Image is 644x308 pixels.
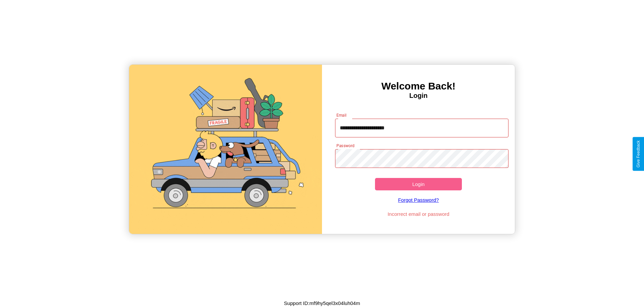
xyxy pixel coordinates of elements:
p: Incorrect email or password [332,209,505,219]
div: Give Feedback [636,140,641,168]
a: Forgot Password? [332,190,505,209]
h3: Welcome Back! [322,80,515,92]
h4: Login [322,92,515,100]
button: Login [375,178,462,190]
label: Password [336,143,354,148]
img: gif [129,65,322,234]
label: Email [336,112,347,118]
p: Support ID: mf9hy5qel3x04luh04m [284,299,360,308]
